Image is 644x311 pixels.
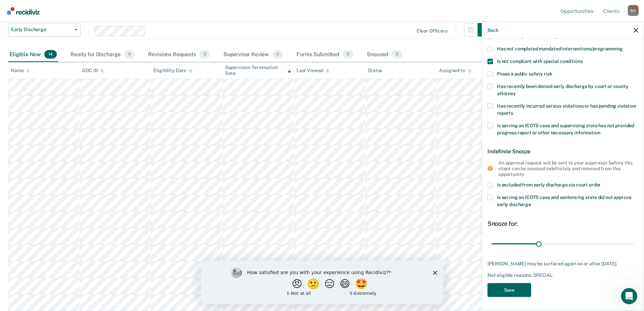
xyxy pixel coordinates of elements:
div: Eligibility Date [153,68,192,73]
button: Back [487,27,498,33]
div: Name [11,68,30,73]
span: Has not completed mandated interventions/programming [497,46,623,51]
div: [PERSON_NAME] may be surfaced again on or after [DATE]. [487,261,638,266]
div: Last Viewed [296,68,329,73]
div: B H [628,5,639,16]
span: Has recently been denied early discharge by court or county attorney [497,83,628,96]
span: Is excluded from early discharge via court order [497,182,601,187]
span: Is not compliant with special conditions [497,58,582,64]
div: Supervision Termination Date [225,65,291,76]
button: Save [487,283,531,297]
span: 0 [272,50,283,59]
span: Poses a public safety risk [497,71,552,76]
span: 14 [44,50,57,59]
span: 0 [199,50,210,59]
span: 0 [343,50,353,59]
div: Not eligible reasons: SPECIAL [487,272,638,278]
span: Has recently incurred serious violations or has pending violation reports [497,103,636,115]
img: Recidiviz [7,7,40,15]
div: Forms Submitted [295,47,355,62]
div: Indefinite Snooze [487,142,638,160]
iframe: Intercom live chat [621,288,637,304]
div: Status [368,68,382,73]
div: Eligible Now [8,47,58,62]
div: An approval request will be sent to your supervisor before this client can be snoozed indefinitel... [498,160,633,177]
div: DOC ID [82,68,104,73]
div: Supervisor Review [222,47,285,62]
span: Early Discharge [11,27,72,32]
span: 0 [392,50,402,59]
button: Profile dropdown button [628,5,639,16]
div: Clear officers [416,28,448,34]
div: Ready for Discharge [69,47,136,62]
div: Revisions Requests [147,47,211,62]
div: Snooze for: [487,220,638,227]
iframe: Survey by Kim from Recidiviz [201,261,443,304]
div: Assigned to [439,68,471,73]
span: 0 [124,50,135,59]
span: Is serving an ICOTS case and supervising state has not provided progress report or other necessar... [497,123,634,135]
span: Is serving an ICOTS case and sentencing state did not approve early discharge [497,195,631,207]
div: Snoozed [365,47,404,62]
